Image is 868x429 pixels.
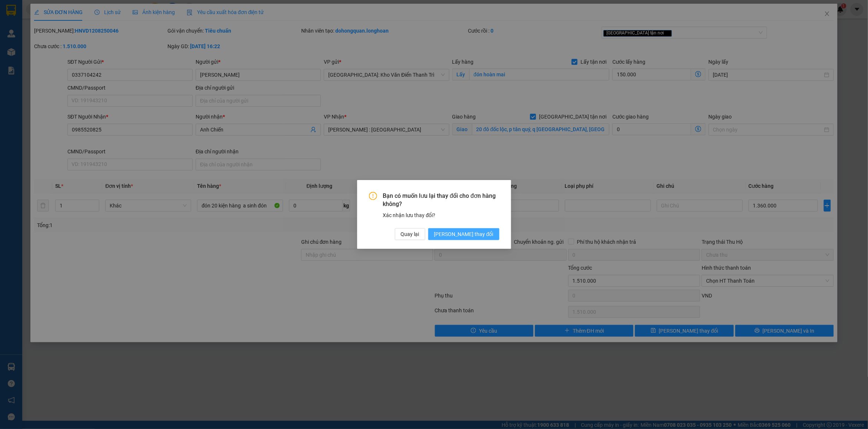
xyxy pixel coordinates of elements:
span: Quay lại [401,230,419,238]
span: [PERSON_NAME] thay đổi [434,230,493,238]
span: exclamation-circle [369,192,377,200]
span: Bạn có muốn lưu lại thay đổi cho đơn hàng không? [383,192,499,209]
div: Xác nhận lưu thay đổi? [383,211,499,219]
button: [PERSON_NAME] thay đổi [428,228,499,240]
button: Quay lại [395,228,425,240]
